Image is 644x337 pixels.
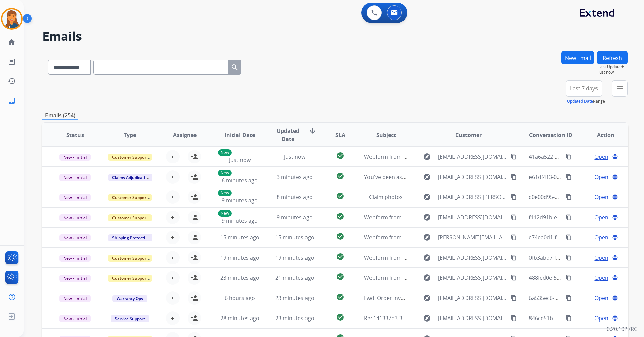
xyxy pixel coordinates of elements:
[275,274,314,282] span: 21 minutes ago
[529,254,627,261] span: 0fb3abd7-fb74-4fa8-ad4a-717fe5ef2dec
[529,314,633,322] span: 846ce51b-3e50-4186-bd9c-881527598147
[566,80,602,97] button: Last 7 days
[42,30,628,43] h2: Emails
[59,154,91,161] span: New - Initial
[594,274,608,282] span: Open
[171,193,174,201] span: +
[173,131,197,139] span: Assignee
[438,153,507,161] span: [EMAIL_ADDRESS][DOMAIN_NAME]
[438,213,507,221] span: [EMAIL_ADDRESS][DOMAIN_NAME]
[336,293,344,301] mat-icon: check_circle
[423,294,431,302] mat-icon: explore
[59,255,91,262] span: New - Initial
[336,192,344,200] mat-icon: check_circle
[566,194,572,200] mat-icon: content_copy
[566,295,572,301] mat-icon: content_copy
[108,255,152,262] span: Customer Support
[511,154,517,160] mat-icon: content_copy
[190,314,198,322] mat-icon: person_add
[511,214,517,220] mat-icon: content_copy
[612,234,618,240] mat-icon: language
[529,274,630,282] span: 488fed0e-51d4-4562-a56f-b13c84c4bc3a
[277,214,313,221] span: 9 minutes ago
[364,254,517,261] span: Webform from [EMAIL_ADDRESS][DOMAIN_NAME] on [DATE]
[364,234,558,241] span: Webform from [PERSON_NAME][EMAIL_ADDRESS][DOMAIN_NAME] on [DATE]
[511,255,517,261] mat-icon: content_copy
[222,177,258,184] span: 6 minutes ago
[567,99,593,104] button: Updated Date
[108,275,152,282] span: Customer Support
[616,84,624,92] mat-icon: menu
[124,131,136,139] span: Type
[108,194,152,201] span: Customer Support
[166,291,180,305] button: +
[59,194,91,201] span: New - Initial
[369,193,403,201] span: Claim photos
[612,315,618,321] mat-icon: language
[220,314,259,322] span: 28 minutes ago
[594,233,608,241] span: Open
[171,254,174,262] span: +
[284,153,305,160] span: Just now
[171,233,174,241] span: +
[423,153,431,161] mat-icon: explore
[594,213,608,221] span: Open
[566,174,572,180] mat-icon: content_copy
[511,174,517,180] mat-icon: content_copy
[8,97,16,105] mat-icon: inbox
[566,315,572,321] mat-icon: content_copy
[171,153,174,161] span: +
[438,274,507,282] span: [EMAIL_ADDRESS][DOMAIN_NAME]
[220,254,259,261] span: 19 minutes ago
[423,233,431,241] mat-icon: explore
[108,234,154,241] span: Shipping Protection
[336,212,344,220] mat-icon: check_circle
[112,295,147,302] span: Warranty Ops
[364,173,573,181] span: You've been assigned a new service order: a502a265-df12-445b-bdbb-3297e5f42f7f
[190,213,198,221] mat-icon: person_add
[612,255,618,261] mat-icon: language
[529,173,634,181] span: e61df413-0609-494d-bb2d-c5da6dd108b0
[59,295,91,302] span: New - Initial
[573,123,628,147] th: Action
[566,234,572,240] mat-icon: content_copy
[225,131,255,139] span: Initial Date
[190,254,198,262] mat-icon: person_add
[529,214,632,221] span: f112d91b-e13c-4e77-9d50-8f1bedd590b8
[225,294,255,302] span: 6 hours ago
[566,154,572,160] mat-icon: content_copy
[220,274,259,282] span: 23 minutes ago
[171,173,174,181] span: +
[171,294,174,302] span: +
[190,173,198,181] mat-icon: person_add
[108,174,154,181] span: Claims Adjudication
[275,294,314,302] span: 23 minutes ago
[190,153,198,161] mat-icon: person_add
[529,294,632,302] span: 6a535ec6-674a-4c0c-b743-eac3677618a5
[275,234,314,241] span: 15 minutes ago
[190,193,198,201] mat-icon: person_add
[529,131,572,139] span: Conversation ID
[455,131,482,139] span: Customer
[171,213,174,221] span: +
[438,294,507,302] span: [EMAIL_ADDRESS][DOMAIN_NAME]
[423,213,431,221] mat-icon: explore
[229,156,251,164] span: Just now
[511,315,517,321] mat-icon: content_copy
[598,70,628,75] span: Just now
[273,127,303,143] span: Updated Date
[59,174,91,181] span: New - Initial
[336,273,344,281] mat-icon: check_circle
[597,51,628,64] button: Refresh
[529,234,631,241] span: c74ea0d1-fe73-4a85-8cb1-cd43b771c09e
[594,153,608,161] span: Open
[171,314,174,322] span: +
[59,234,91,241] span: New - Initial
[511,275,517,281] mat-icon: content_copy
[438,193,507,201] span: [EMAIL_ADDRESS][PERSON_NAME][DOMAIN_NAME]
[220,234,259,241] span: 15 minutes ago
[166,150,180,163] button: +
[166,231,180,244] button: +
[222,217,258,224] span: 9 minutes ago
[231,63,239,71] mat-icon: search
